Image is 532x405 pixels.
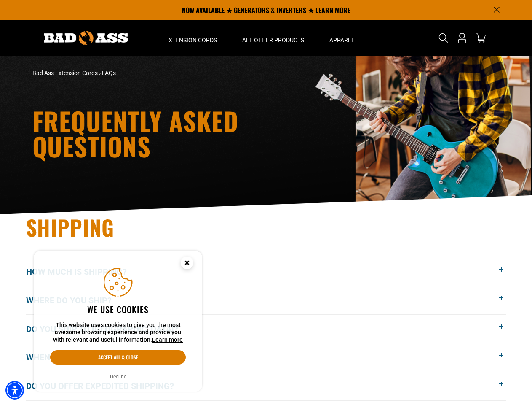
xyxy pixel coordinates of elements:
[107,373,129,381] button: Decline
[32,70,98,76] a: Bad Ass Extension Cords
[26,323,191,335] span: Do you ship to [GEOGRAPHIC_DATA]?
[26,294,124,307] span: Where do you ship?
[437,31,450,45] summary: Search
[102,70,116,76] span: FAQs
[26,211,115,243] span: Shipping
[26,286,506,314] button: Where do you ship?
[455,20,469,56] a: Open this option
[26,343,506,372] button: When will my order get here?
[230,20,317,56] summary: All Other Products
[5,381,24,400] div: Accessibility Menu
[44,31,128,45] img: Bad Ass Extension Cords
[165,36,217,44] span: Extension Cords
[34,251,202,392] aside: Cookie Consent
[474,33,487,43] a: cart
[26,351,172,364] span: When will my order get here?
[50,321,186,344] p: This website uses cookies to give you the most awesome browsing experience and provide you with r...
[329,36,355,44] span: Apparel
[50,304,186,315] h2: We use cookies
[32,108,340,159] h1: Frequently Asked Questions
[26,265,139,278] span: How much is shipping?
[172,251,202,277] button: Close this option
[242,36,304,44] span: All Other Products
[26,372,506,400] button: Do you offer expedited shipping?
[26,258,506,286] button: How much is shipping?
[26,315,506,343] button: Do you ship to [GEOGRAPHIC_DATA]?
[152,336,183,343] a: This website uses cookies to give you the most awesome browsing experience and provide you with r...
[32,69,340,78] nav: breadcrumbs
[99,70,101,76] span: ›
[317,20,367,56] summary: Apparel
[152,20,230,56] summary: Extension Cords
[50,350,186,364] button: Accept all & close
